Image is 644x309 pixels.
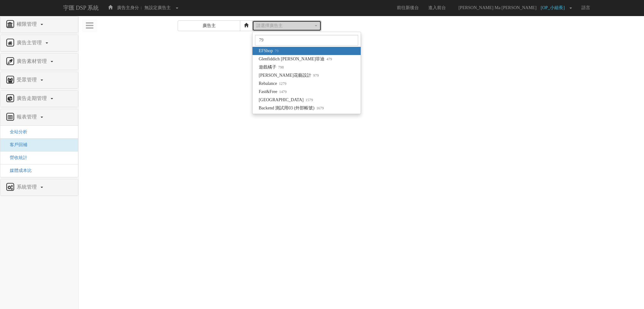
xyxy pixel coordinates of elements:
[5,94,73,104] a: 廣告走期管理
[5,38,73,48] a: 廣告主管理
[259,64,284,70] span: 遊戲橘子
[252,20,321,31] button: 請選擇廣告主
[455,5,540,10] span: [PERSON_NAME] Ma [PERSON_NAME]
[5,130,27,134] a: 全站分析
[15,21,40,27] span: 權限管理
[256,23,314,29] div: 請選擇廣告主
[5,112,73,122] a: 報表管理
[5,57,73,67] a: 廣告素材管理
[259,80,286,87] span: Rebalance
[276,65,284,69] small: 798
[5,75,73,85] a: 受眾管理
[314,106,324,110] small: 1679
[15,114,40,119] span: 報表管理
[117,5,143,10] span: 廣告主身分：
[311,73,319,78] small: 979
[325,57,332,61] small: 479
[5,168,32,173] a: 媒體成本比
[259,72,319,79] span: [PERSON_NAME]花藝設計
[15,184,40,190] span: 系統管理
[259,48,279,54] span: EFShop
[541,5,568,10] span: [OP_小組長]
[259,56,332,62] span: Glenfiddich [PERSON_NAME]菲迪
[277,81,286,86] small: 1279
[277,90,287,94] small: 1479
[15,77,40,82] span: 受眾管理
[259,105,324,111] span: Backend 測試用03 (外部帳號)
[303,98,313,102] small: 1579
[5,155,27,160] a: 營收統計
[259,89,287,95] span: Fast&Free
[15,58,50,64] span: 廣告素材管理
[5,19,73,30] a: 權限管理
[15,40,45,45] span: 廣告主管理
[273,49,279,53] small: 79
[144,5,171,10] span: 無設定廣告主
[15,96,50,101] span: 廣告走期管理
[5,182,73,192] a: 系統管理
[255,35,358,46] input: Search
[5,142,27,147] a: 客戶回補
[259,97,313,103] span: [GEOGRAPHIC_DATA]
